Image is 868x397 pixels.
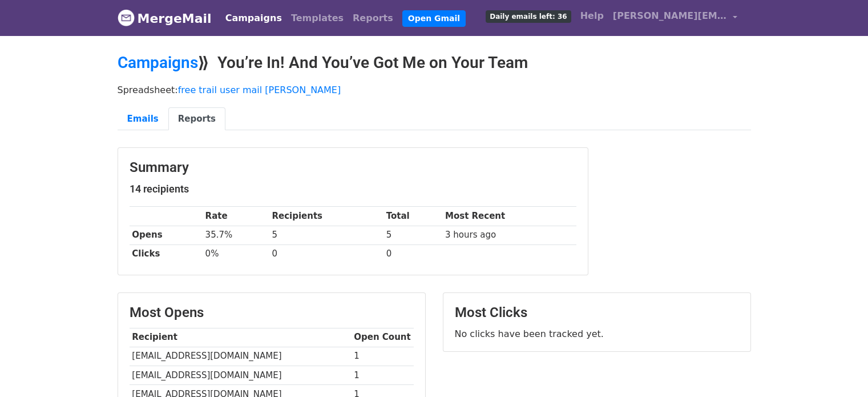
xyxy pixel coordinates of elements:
[269,226,383,244] td: 5
[269,207,383,226] th: Recipients
[383,244,442,263] td: 0
[269,244,383,263] td: 0
[118,53,751,73] h2: ⟫ You’re In! And You’ve Got Me on Your Team
[286,7,348,30] a: Templates
[352,328,414,347] th: Open Count
[130,183,576,195] h5: 14 recipients
[442,226,576,244] td: 3 hours ago
[203,207,269,226] th: Rate
[203,244,269,263] td: 0%
[608,5,742,31] a: [PERSON_NAME][EMAIL_ADDRESS][PERSON_NAME]
[402,10,466,27] a: Open Gmail
[118,6,212,30] a: MergeMail
[130,328,352,347] th: Recipient
[811,342,868,397] iframe: Chat Widget
[486,10,571,23] span: Daily emails left: 36
[130,304,414,321] h3: Most Opens
[118,107,168,131] a: Emails
[442,207,576,226] th: Most Recent
[130,226,203,244] th: Opens
[383,226,442,244] td: 5
[118,84,751,96] p: Spreadsheet:
[613,9,727,23] span: [PERSON_NAME][EMAIL_ADDRESS][PERSON_NAME]
[130,244,203,263] th: Clicks
[130,347,352,366] td: [EMAIL_ADDRESS][DOMAIN_NAME]
[203,226,269,244] td: 35.7%
[118,53,198,72] a: Campaigns
[168,107,225,131] a: Reports
[576,5,608,27] a: Help
[455,328,739,340] p: No clicks have been tracked yet.
[130,366,352,384] td: [EMAIL_ADDRESS][DOMAIN_NAME]
[221,7,286,30] a: Campaigns
[348,7,398,30] a: Reports
[352,366,414,384] td: 1
[118,9,135,26] img: MergeMail logo
[178,85,341,95] a: free trail user mail [PERSON_NAME]
[352,347,414,366] td: 1
[455,304,739,321] h3: Most Clicks
[481,5,575,27] a: Daily emails left: 36
[383,207,442,226] th: Total
[130,159,576,176] h3: Summary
